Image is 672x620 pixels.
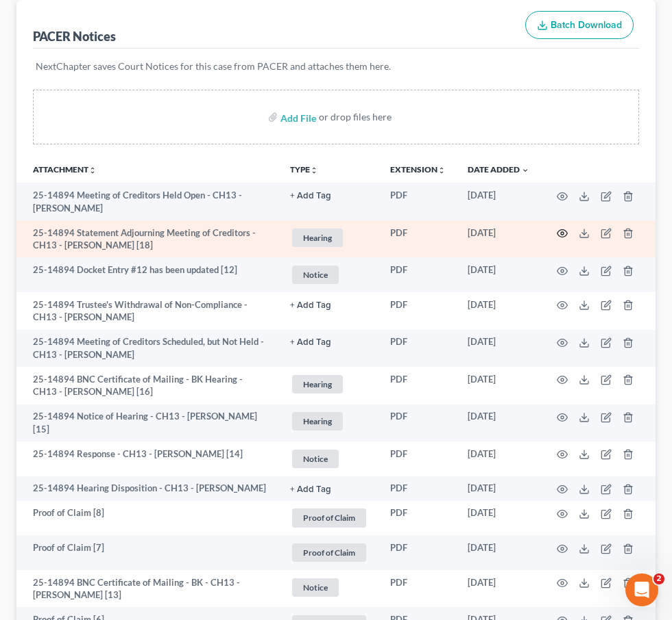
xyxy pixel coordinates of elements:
td: 25-14894 Notice of Hearing - CH13 - [PERSON_NAME] [15] [16,404,279,442]
td: 25-14894 Response - CH13 - [PERSON_NAME] [14] [16,441,279,476]
p: NextChapter saves Court Notices for this case from PACER and attaches them here. [36,60,636,73]
td: 25-14894 BNC Certificate of Mailing - BK Hearing - CH13 - [PERSON_NAME] [16] [16,367,279,404]
td: 25-14894 Statement Adjourning Meeting of Creditors - CH13 - [PERSON_NAME] [18] [16,220,279,258]
td: [DATE] [457,330,540,367]
a: Notice [290,448,368,470]
i: unfold_more [88,166,97,175]
td: 25-14894 Meeting of Creditors Scheduled, but Not Held - CH13 - [PERSON_NAME] [16,330,279,367]
td: PDF [379,404,457,442]
td: PDF [379,476,457,501]
a: Notice [290,576,368,599]
button: + Add Tag [290,485,331,494]
button: + Add Tag [290,192,331,201]
td: [DATE] [457,367,540,404]
a: + Add Tag [290,189,368,202]
td: [DATE] [457,476,540,501]
td: PDF [379,501,457,536]
td: PDF [379,220,457,258]
td: PDF [379,570,457,608]
a: Proof of Claim [290,506,368,529]
td: PDF [379,441,457,476]
a: Extensionunfold_more [390,164,446,175]
span: Hearing [292,375,343,393]
span: Notice [292,450,339,468]
span: Notice [292,578,339,597]
td: PDF [379,535,457,570]
td: [DATE] [457,220,540,258]
td: PDF [379,292,457,330]
button: + Add Tag [290,301,331,310]
span: Proof of Claim [292,543,366,562]
a: Date Added expand_more [468,164,529,175]
span: 2 [653,573,664,584]
td: [DATE] [457,535,540,570]
button: TYPEunfold_more [290,166,318,175]
td: [DATE] [457,404,540,442]
a: Hearing [290,410,368,432]
td: [DATE] [457,501,540,536]
button: + Add Tag [290,338,331,347]
td: [DATE] [457,257,540,292]
div: or drop files here [319,110,392,124]
td: Proof of Claim [8] [16,501,279,536]
span: Hearing [292,412,343,430]
td: PDF [379,330,457,367]
td: [DATE] [457,570,540,608]
span: Batch Download [551,19,622,31]
button: Batch Download [525,11,634,40]
td: 25-14894 BNC Certificate of Mailing - BK - CH13 - [PERSON_NAME] [13] [16,570,279,608]
span: Proof of Claim [292,508,366,527]
i: expand_more [521,166,529,175]
td: PDF [379,183,457,220]
a: + Add Tag [290,298,368,311]
iframe: Intercom live chat [625,573,658,606]
td: PDF [379,367,457,404]
a: + Add Tag [290,335,368,348]
i: unfold_more [310,166,318,175]
a: Attachmentunfold_more [33,164,97,175]
td: 25-14894 Hearing Disposition - CH13 - [PERSON_NAME] [16,476,279,501]
td: [DATE] [457,292,540,330]
td: 25-14894 Docket Entry #12 has been updated [12] [16,257,279,292]
span: Hearing [292,229,343,247]
td: [DATE] [457,441,540,476]
a: Hearing [290,373,368,396]
span: Notice [292,266,339,284]
td: [DATE] [457,183,540,220]
i: unfold_more [437,166,446,175]
a: Proof of Claim [290,541,368,564]
td: 25-14894 Trustee's Withdrawal of Non-Compliance - CH13 - [PERSON_NAME] [16,292,279,330]
td: PDF [379,257,457,292]
div: PACER Notices [33,28,116,44]
a: + Add Tag [290,482,368,495]
a: Hearing [290,227,368,249]
td: Proof of Claim [7] [16,535,279,570]
td: 25-14894 Meeting of Creditors Held Open - CH13 - [PERSON_NAME] [16,183,279,220]
a: Notice [290,263,368,286]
